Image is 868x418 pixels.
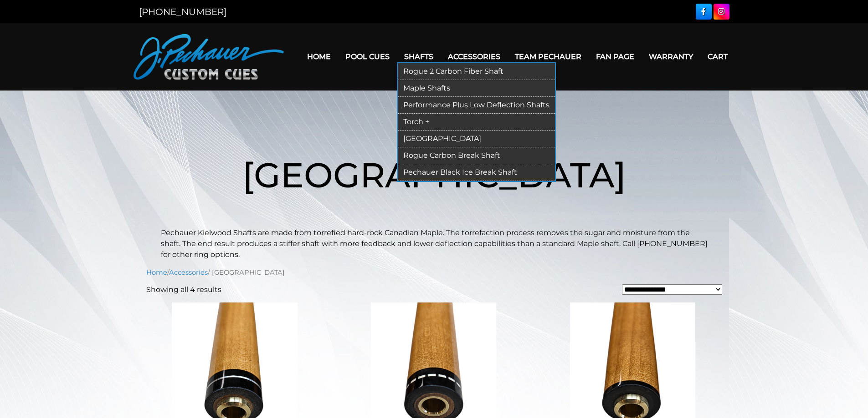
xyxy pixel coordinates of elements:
[441,45,508,68] a: Accessories
[300,45,338,68] a: Home
[338,45,397,68] a: Pool Cues
[398,164,555,181] a: Pechauer Black Ice Break Shaft
[700,45,735,68] a: Cart
[242,154,626,196] span: [GEOGRAPHIC_DATA]
[146,268,167,277] a: Home
[642,45,700,68] a: Warranty
[397,45,441,68] a: Shafts
[161,227,708,260] p: Pechauer Kielwood Shafts are made from torrefied hard-rock Canadian Maple. The torrefaction proce...
[146,284,221,295] p: Showing all 4 results
[398,131,555,147] a: [GEOGRAPHIC_DATA]
[508,45,589,68] a: Team Pechauer
[398,147,555,164] a: Rogue Carbon Break Shaft
[398,80,555,97] a: Maple Shafts
[398,63,555,80] a: Rogue 2 Carbon Fiber Shaft
[622,284,722,295] select: Shop order
[134,34,284,80] img: Pechauer Custom Cues
[169,268,208,277] a: Accessories
[398,114,555,131] a: Torch +
[139,6,226,17] a: [PHONE_NUMBER]
[146,267,722,277] nav: Breadcrumb
[589,45,642,68] a: Fan Page
[398,97,555,114] a: Performance Plus Low Deflection Shafts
